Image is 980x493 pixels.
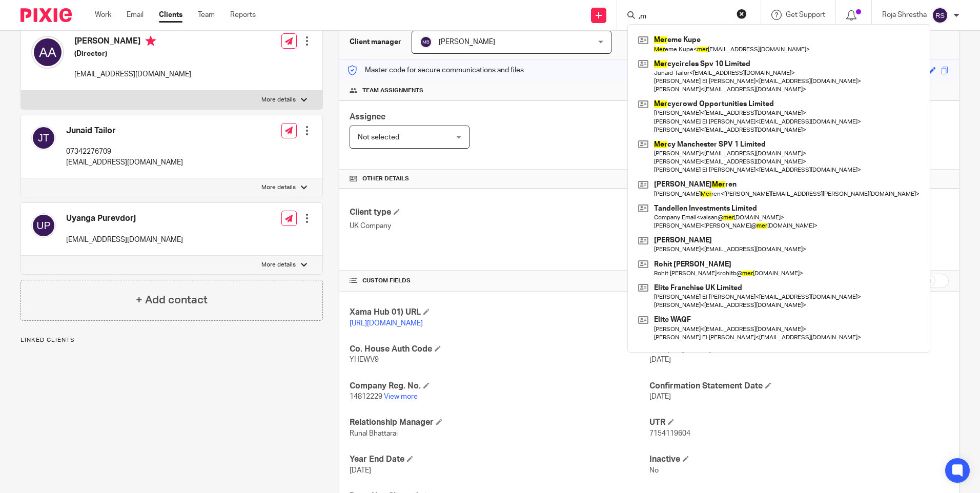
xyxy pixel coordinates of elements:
[261,183,296,192] p: More details
[66,126,183,136] h4: Junaid Tailor
[350,381,649,392] h4: Company Reg. No.
[362,175,409,183] span: Other details
[350,356,379,363] span: YHEWV9
[66,235,183,245] p: [EMAIL_ADDRESS][DOMAIN_NAME]
[649,454,949,465] h4: Inactive
[146,36,156,46] i: Primary
[66,147,183,157] p: 07342276709
[31,213,56,238] img: svg%3E
[350,113,385,121] span: Assignee
[649,393,671,400] span: [DATE]
[350,454,649,465] h4: Year End Date
[882,10,927,20] p: Roja Shrestha
[350,393,382,400] span: 14812229
[649,356,671,363] span: [DATE]
[350,277,649,285] h4: CUSTOM FIELDS
[350,417,649,428] h4: Relationship Manager
[159,10,182,20] a: Clients
[350,37,401,47] h3: Client manager
[737,9,747,19] button: Clear
[350,344,649,355] h4: Co. House Auth Code
[649,467,659,474] span: No
[66,213,183,224] h4: Uyanga Purevdorj
[66,157,183,168] p: [EMAIL_ADDRESS][DOMAIN_NAME]
[74,69,191,79] p: [EMAIL_ADDRESS][DOMAIN_NAME]
[261,261,296,269] p: More details
[347,65,524,75] p: Master code for secure communications and files
[439,38,495,46] span: [PERSON_NAME]
[358,134,399,141] span: Not selected
[95,10,111,20] a: Work
[384,393,418,400] a: View more
[649,430,690,437] span: 7154119604
[31,126,56,150] img: svg%3E
[649,381,949,392] h4: Confirmation Statement Date
[127,10,144,20] a: Email
[932,7,948,24] img: svg%3E
[230,10,256,20] a: Reports
[350,221,649,231] p: UK Company
[649,417,949,428] h4: UTR
[638,12,730,22] input: Search
[350,467,371,474] span: [DATE]
[21,336,323,344] p: Linked clients
[74,49,191,59] h5: (Director)
[362,87,423,95] span: Team assignments
[21,8,72,22] img: Pixie
[350,430,398,437] span: Runal Bhattarai
[261,96,296,104] p: More details
[350,320,423,327] a: [URL][DOMAIN_NAME]
[74,36,191,49] h4: [PERSON_NAME]
[350,207,649,218] h4: Client type
[786,11,825,18] span: Get Support
[136,292,208,308] h4: + Add contact
[31,36,64,69] img: svg%3E
[420,36,432,48] img: svg%3E
[350,307,649,318] h4: Xama Hub 01) URL
[198,10,215,20] a: Team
